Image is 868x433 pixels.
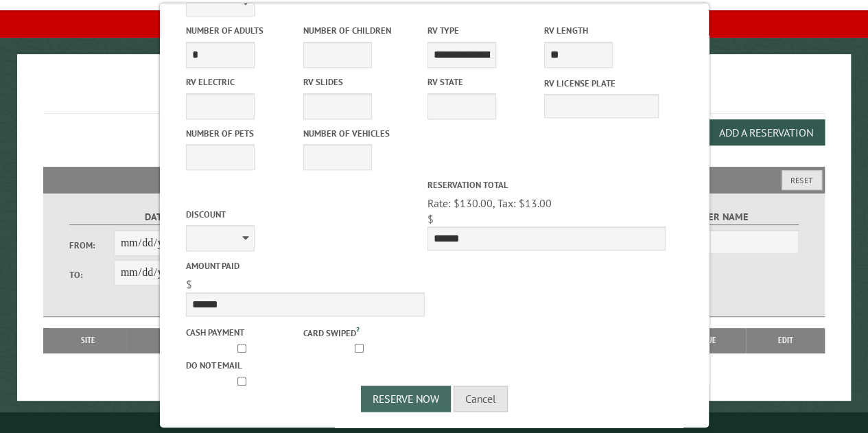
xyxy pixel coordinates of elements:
[185,208,424,221] label: Discount
[69,268,114,281] label: To:
[185,326,300,339] label: Cash payment
[707,119,825,145] button: Add a Reservation
[303,75,417,89] label: RV Slides
[361,386,451,412] button: Reserve Now
[69,239,114,252] label: From:
[620,209,799,225] label: Customer Name
[185,259,424,272] label: Amount paid
[454,386,508,412] button: Cancel
[673,328,747,353] th: Due
[303,324,417,339] label: Card swiped
[43,76,825,114] h1: Reservations
[427,24,541,37] label: RV Type
[185,127,300,140] label: Number of Pets
[544,77,659,90] label: RV License Plate
[43,167,825,193] h2: Filters
[50,328,126,353] th: Site
[185,75,300,89] label: RV Electric
[746,328,824,353] th: Edit
[427,196,551,210] span: Rate: $130.00, Tax: $13.00
[126,328,226,353] th: Dates
[303,24,417,37] label: Number of Children
[782,170,822,190] button: Reset
[355,325,359,334] a: ?
[185,24,300,37] label: Number of Adults
[303,127,417,140] label: Number of Vehicles
[427,178,666,191] label: Reservation Total
[185,277,191,291] span: $
[544,24,659,37] label: RV Length
[427,75,541,89] label: RV State
[185,359,300,372] label: Do not email
[427,212,433,226] span: $
[43,151,825,166] div: Reservation failed: Unable to save or load customer
[69,209,248,225] label: Dates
